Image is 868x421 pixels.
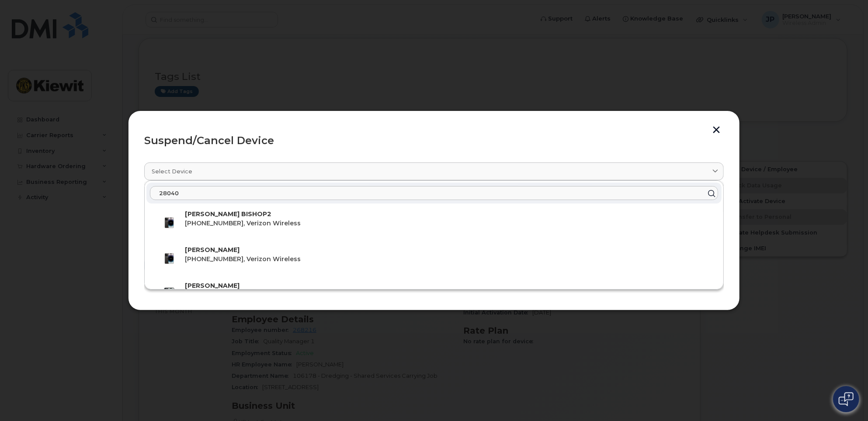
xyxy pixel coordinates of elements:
[185,210,271,218] strong: [PERSON_NAME] BISHOP2
[146,207,722,243] div: [PERSON_NAME] BISHOP2[PHONE_NUMBER], Verizon Wireless
[144,162,724,180] a: Select device
[146,243,722,279] div: [PERSON_NAME][PHONE_NUMBER], Verizon Wireless
[160,214,178,231] img: image20231002-3703462-njx0qo.jpeg
[185,282,240,290] strong: [PERSON_NAME]
[152,167,192,176] span: Select device
[839,392,854,406] img: Open chat
[185,219,301,227] span: [PHONE_NUMBER], Verizon Wireless
[144,135,724,146] div: Suspend/Cancel Device
[146,279,722,314] div: [PERSON_NAME]
[185,246,240,254] strong: [PERSON_NAME]
[150,186,718,200] input: Enter name or device number
[185,255,301,263] span: [PHONE_NUMBER], Verizon Wireless
[160,250,178,267] img: image20231002-3703462-njx0qo.jpeg
[160,286,178,303] img: iPhone_15_Black.png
